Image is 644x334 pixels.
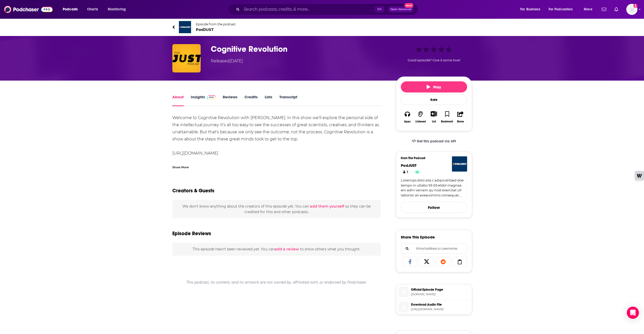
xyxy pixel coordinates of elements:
span: https://sphinx.acast.com/p/open/s/603ab33c96888d3c3c471d94/e/6345d61e38763e001218e822/media.mp3 [411,307,470,311]
a: Download Audio File[URL][DOMAIN_NAME] [398,302,470,312]
span: Official Episode Page [411,287,470,292]
div: Search followers [401,244,467,254]
button: Show profile menu [626,4,637,15]
a: PodJUSTEpisode from the podcastPodJUST [172,21,472,33]
a: InsightsPodchaser Pro [191,95,216,106]
a: About [172,95,184,106]
a: 3 [401,170,410,174]
span: More [584,6,592,13]
a: PodJUST [401,163,417,168]
span: For Business [520,6,540,13]
img: Podchaser Pro [207,95,216,99]
span: podjust.com [411,292,470,296]
span: Podcasts [63,6,78,13]
a: Copy Link [452,257,467,266]
button: open menu [545,5,580,13]
span: Episode from the podcast [196,22,236,26]
span: 3 [407,170,408,175]
button: Apps [401,108,414,126]
div: Share [457,120,464,123]
a: Charts [84,5,101,13]
h3: Share This Episode [401,235,435,239]
span: Monitoring [108,6,126,13]
img: PodJUST [452,156,467,172]
button: Share [454,108,467,126]
span: New [404,3,413,8]
a: Share on Reddit [436,257,451,266]
span: Download Audio File [411,302,470,307]
div: Bookmark [441,120,453,123]
span: Open Advanced [390,8,411,11]
div: This podcast, its content, and its artwork are not owned by, affiliated with, or endorsed by Podc... [172,276,381,289]
span: For Podcasters [549,6,573,13]
button: Listened [414,108,427,126]
img: User Profile [626,4,637,15]
span: ⌘ K [375,6,384,13]
span: PodJUST [196,27,236,32]
a: Loremips dolo sita c adipis elitsed doe tempo in utlabo 53-05 etdol magnaa eni adm veniam qu nost... [401,178,467,198]
button: open menu [580,5,599,13]
div: Listened [416,120,426,123]
a: Share on X/Twitter [419,257,434,266]
button: Open AdvancedNew [388,6,414,12]
h2: Creators & Guests [172,188,214,194]
span: Logged in as OutCastPodChaser [626,4,637,15]
a: Lists [265,95,272,106]
button: open menu [59,5,84,13]
a: Get this podcast via API [408,135,460,147]
span: Get this podcast via API [417,139,456,143]
span: Charts [87,6,98,13]
img: Cognitive Revolution [172,44,201,72]
button: open menu [517,5,547,13]
a: Reviews [223,95,237,106]
a: Show notifications dropdown [612,5,620,14]
svg: Add a profile image [633,4,637,8]
h1: Cognitive Revolution [211,44,388,54]
div: Search podcasts, credits, & more... [233,4,423,15]
div: Open Intercom Messenger [627,307,639,319]
button: add them yourself [310,204,344,208]
span: We don't know anything about the creators of this episode yet . You can so they can be credited f... [182,204,371,214]
div: List [432,120,436,123]
a: Official Episode Page[DOMAIN_NAME] [398,287,470,297]
h3: From The Podcast [401,156,463,160]
input: Email address or username... [405,244,463,253]
div: Show More ButtonList [427,108,440,126]
span: Play [427,85,441,89]
a: Transcript [279,95,297,106]
div: Released [DATE] [211,58,243,64]
div: Welcome to Cognitive Revolution with [PERSON_NAME]. In this show we'll explore the personal side ... [172,114,381,171]
button: Follow [401,202,467,213]
h3: Episode Reviews [172,230,211,237]
span: Good episode? Give it some love! [408,58,460,62]
a: [URL][DOMAIN_NAME] [172,151,218,156]
div: Apps [404,120,411,123]
a: Credits [244,95,258,106]
div: Rate [401,95,467,105]
a: Show notifications dropdown [600,5,608,14]
input: Search podcasts, credits, & more... [242,5,375,13]
button: open menu [104,5,132,13]
button: add a review [275,246,299,252]
span: This episode hasn't been reviewed yet. You can to show others what you thought. [193,247,360,251]
button: Show More Button [429,111,439,117]
img: PodJUST [179,21,191,33]
button: Play [401,81,467,92]
button: Bookmark [441,108,454,126]
img: Podchaser - Follow, Share and Rate Podcasts [4,5,53,14]
a: Share on Facebook [403,257,418,266]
